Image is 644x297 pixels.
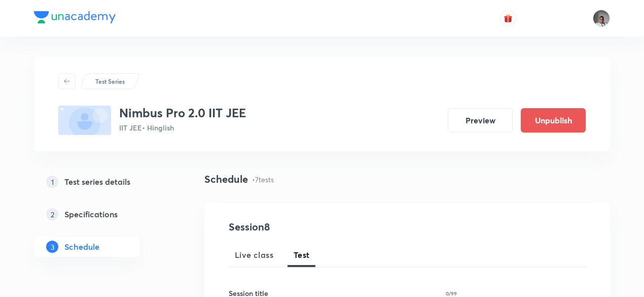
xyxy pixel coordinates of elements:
[235,249,273,261] span: Live class
[46,208,58,220] p: 2
[446,291,457,296] p: 0/99
[593,10,610,27] img: Vikram Mathur
[64,176,130,188] h5: Test series details
[448,108,513,133] button: Preview
[95,77,125,86] p: Test Series
[34,11,116,23] img: Company Logo
[64,208,118,220] h5: Specifications
[34,204,172,224] a: 2Specifications
[204,172,248,187] h4: Schedule
[46,241,58,253] p: 3
[34,11,116,26] a: Company Logo
[119,122,246,133] p: IIT JEE • Hinglish
[521,108,586,133] button: Unpublish
[252,174,274,185] p: • 7 tests
[229,219,414,235] h4: Session 8
[64,241,99,253] h5: Schedule
[504,14,513,23] img: avatar
[294,249,310,261] span: Test
[46,176,58,188] p: 1
[500,10,516,26] button: avatar
[58,106,111,135] img: fallback-thumbnail.png
[34,172,172,192] a: 1Test series details
[119,106,246,120] h3: Nimbus Pro 2.0 IIT JEE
